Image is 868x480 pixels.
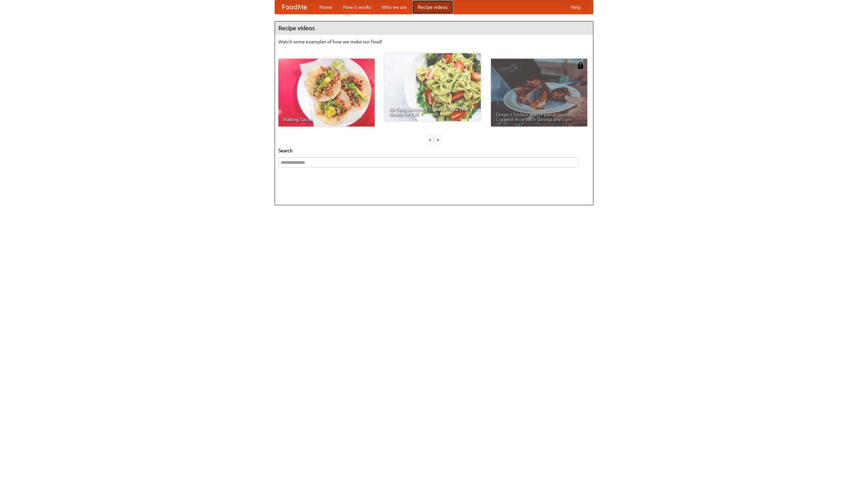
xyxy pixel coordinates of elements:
img: 483408.png [577,62,584,69]
a: Home [314,0,338,14]
a: Recipe videos [412,0,453,14]
div: « [427,135,433,144]
a: An Easy, Summery Tomato Pasta That's Ready for Fall [384,53,481,121]
a: Help [565,0,586,14]
span: An Easy, Summery Tomato Pasta That's Ready for Fall [389,107,476,116]
p: Watch some examples of how we make our food! [278,38,590,45]
a: Who we are [376,0,412,14]
a: How it works [338,0,376,14]
h4: Recipe videos [275,21,593,35]
a: FoodMe [275,0,314,14]
h5: Search [278,147,590,154]
a: Making Tacos [278,59,375,127]
div: » [435,135,441,144]
span: Making Tacos [283,117,370,122]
